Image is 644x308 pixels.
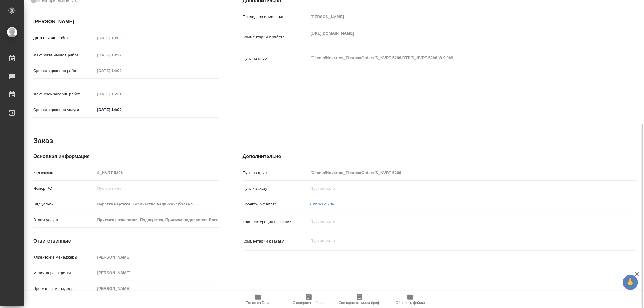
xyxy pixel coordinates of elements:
[243,238,309,244] p: Комментарий к заказу
[396,301,425,305] span: Обновить файлы
[33,35,95,41] p: Дата начала работ
[339,301,380,305] span: Скопировать мини-бриф
[243,201,309,207] p: Проекты Smartcat
[95,268,219,277] input: Пустое поле
[95,200,219,208] input: Пустое поле
[33,217,95,223] p: Этапы услуги
[95,51,148,59] input: Пустое поле
[243,219,309,225] p: Транслитерация названий
[95,215,219,224] input: Пустое поле
[33,201,95,207] p: Вид услуги
[293,301,325,305] span: Скопировать бриф
[625,276,636,289] span: 🙏
[95,168,219,177] input: Пустое поле
[33,270,95,276] p: Менеджеры верстки
[33,170,95,176] p: Код заказа
[233,291,284,308] button: Папка на Drive
[309,202,334,206] a: S_NVRT-5206
[243,153,637,160] h4: Дополнительно
[33,153,219,160] h4: Основная информация
[243,170,309,176] p: Путь на drive
[33,237,219,245] h4: Ответственные
[243,14,309,20] p: Последнее изменение
[95,33,148,42] input: Пустое поле
[309,168,604,177] input: Пустое поле
[309,12,604,21] input: Пустое поле
[243,56,309,62] p: Путь на drive
[33,286,95,292] p: Проектный менеджер
[243,186,309,192] p: Путь к заказу
[309,184,604,193] input: Пустое поле
[309,28,604,45] textarea: [URL][DOMAIN_NAME]
[246,301,271,305] span: Папка на Drive
[309,53,604,63] textarea: /Clients/Novartos_Pharma/Orders/S_NVRT-5206/DTP/S_NVRT-5206-WK-009
[95,184,219,193] input: Пустое поле
[33,254,95,260] p: Клиентские менеджеры
[33,136,53,146] h2: Заказ
[284,291,334,308] button: Скопировать бриф
[33,68,95,74] p: Срок завершения работ
[95,105,148,114] input: ✎ Введи что-нибудь
[623,275,638,290] button: 🙏
[33,107,95,113] p: Срок завершения услуги
[95,90,148,98] input: Пустое поле
[334,291,385,308] button: Скопировать мини-бриф
[95,66,148,75] input: Пустое поле
[33,186,95,192] p: Номер РО
[95,284,219,293] input: Пустое поле
[33,91,95,97] p: Факт. срок заверш. работ
[385,291,436,308] button: Обновить файлы
[33,52,95,58] p: Факт. дата начала работ
[33,18,219,25] h4: [PERSON_NAME]
[95,253,219,262] input: Пустое поле
[243,34,309,40] p: Комментарий к работе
